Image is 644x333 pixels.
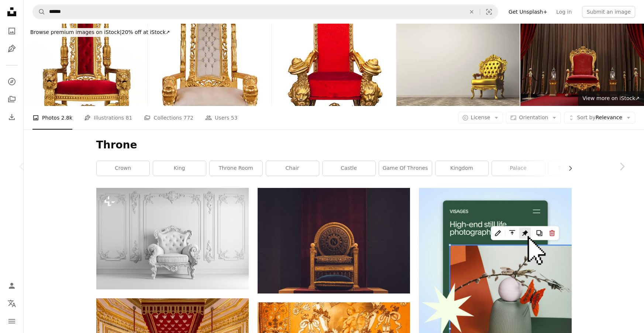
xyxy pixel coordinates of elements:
[323,161,375,176] a: castle
[33,5,45,19] button: Search Unsplash
[519,114,548,120] span: Orientation
[258,188,410,293] img: gray and black wooden chair with fabric cushion
[32,4,498,19] form: Find visuals sitewide
[126,114,132,122] span: 81
[4,314,19,329] button: Menu
[4,74,19,89] a: Explore
[506,112,561,124] button: Orientation
[548,161,601,176] a: throne chair
[30,29,170,35] span: 20% off at iStock ↗
[4,296,19,311] button: Language
[520,24,644,106] img: red carpet with barriers leading to king throne with two lanterns on a curtains background
[205,106,238,130] a: Users 53
[577,114,595,120] span: Sort by
[504,6,552,18] a: Get Unsplash+
[578,91,644,106] a: View more on iStock↗
[84,106,132,130] a: Illustrations 81
[272,24,396,106] img: Golden throne with red cushion isolated on white
[96,138,572,152] h1: Throne
[577,114,622,121] span: Relevance
[600,131,644,202] a: Next
[4,41,19,56] a: Illustrations
[564,112,635,124] button: Sort byRelevance
[4,278,19,293] a: Log in / Sign up
[30,29,121,35] span: Browse premium images on iStock |
[464,5,480,19] button: Clear
[258,237,410,244] a: gray and black wooden chair with fabric cushion
[379,161,432,176] a: game of thrones
[582,95,640,101] span: View more on iStock ↗
[24,24,147,106] img: Royal Throne with Clipping Path
[552,6,576,18] a: Log in
[144,106,193,130] a: Collections 772
[148,24,272,106] img: Golden throne with lion figures standing on white background
[480,5,498,19] button: Visual search
[435,161,488,176] a: kingdom
[231,114,238,122] span: 53
[564,161,572,176] button: scroll list to the right
[4,110,19,124] a: Download History
[266,161,319,176] a: chair
[210,161,262,176] a: throne room
[183,114,193,122] span: 772
[396,24,520,106] img: Vintage golden armchair
[458,112,503,124] button: License
[24,24,177,41] a: Browse premium images on iStock|20% off at iStock↗
[153,161,206,176] a: king
[492,161,545,176] a: palace
[96,188,249,289] img: 3d vintage arm chair interior render
[97,161,149,176] a: crown
[471,114,490,120] span: License
[4,92,19,107] a: Collections
[96,235,249,242] a: 3d vintage arm chair interior render
[582,6,635,18] button: Submit an image
[4,24,19,38] a: Photos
